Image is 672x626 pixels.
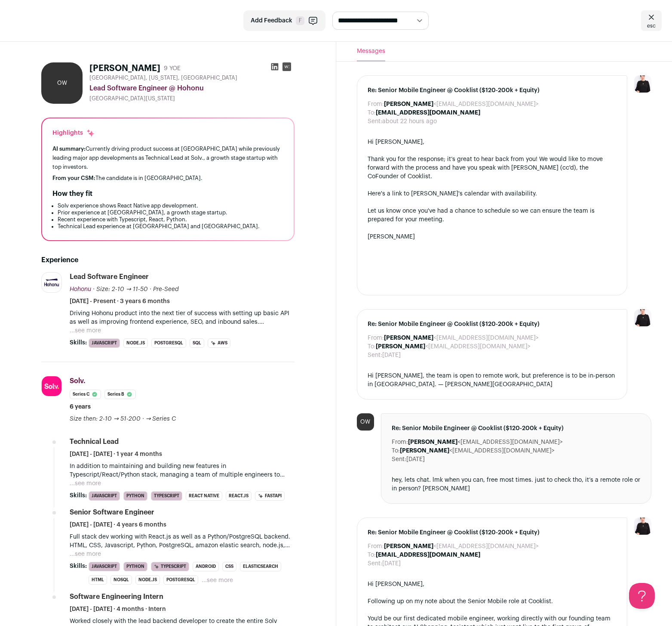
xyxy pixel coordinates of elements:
[357,42,385,61] button: Messages
[41,255,295,265] h2: Experience
[89,83,295,93] div: Lead Software Engineer @ Hohonu
[52,175,283,182] div: The candidate is in [GEOGRAPHIC_DATA].
[110,575,132,585] li: NoSQL
[93,286,148,292] span: · Size: 2-10 → 11-50
[52,146,86,152] span: AI summary:
[634,518,651,535] img: 9240684-medium_jpg
[400,448,449,454] b: [PERSON_NAME]
[382,559,401,568] dd: [DATE]
[142,415,144,423] span: ·
[368,342,376,351] dt: To:
[629,583,655,609] iframe: Help Scout Beacon - Open
[52,189,92,199] h2: How they fit
[368,191,537,197] a: Here's a link to [PERSON_NAME]'s calendar with availability.
[193,562,219,571] li: Android
[89,338,120,348] li: JavaScript
[135,575,160,585] li: Node.js
[255,491,285,501] li: FastAPI
[368,100,384,108] dt: From:
[368,108,376,117] dt: To:
[368,117,382,126] dt: Sent:
[368,559,382,568] dt: Sent:
[89,562,120,571] li: JavaScript
[368,334,384,342] dt: From:
[151,562,189,571] li: TypeScript
[208,338,230,348] li: AWS
[408,438,563,446] dd: <[EMAIL_ADDRESS][DOMAIN_NAME]>
[368,138,617,146] div: Hi [PERSON_NAME],
[89,491,120,501] li: JavaScript
[240,562,281,571] li: Elasticsearch
[376,342,531,351] dd: <[EMAIL_ADDRESS][DOMAIN_NAME]>
[153,286,179,292] span: Pre-Seed
[368,528,617,537] span: Re: Senior Mobile Engineer @ Cooklist ($120-200k + Equity)
[384,101,433,107] b: [PERSON_NAME]
[368,320,617,328] span: Re: Senior Mobile Engineer @ Cooklist ($120-200k + Equity)
[150,285,151,294] span: ·
[406,455,425,464] dd: [DATE]
[123,562,147,571] li: Python
[58,209,283,216] li: Prior experience at [GEOGRAPHIC_DATA], a growth stage startup.
[70,562,87,570] span: Skills:
[70,272,149,282] div: Lead Software Engineer
[42,275,61,291] img: 8371b14f0834143aac0c2717511794f78c9b68e6e9a0a2d59af88648b7d93cc9.png
[70,326,101,335] button: ...see more
[243,10,325,31] button: Add Feedback F
[392,476,641,493] div: hey, lets chat. lmk when you can, free most times. just to check tho, it’s a remote role or in pe...
[368,86,617,95] span: Re: Senior Mobile Engineer @ Cooklist ($120-200k + Equity)
[70,416,141,422] span: Size then: 2-10 → 51-200
[384,542,539,551] dd: <[EMAIL_ADDRESS][DOMAIN_NAME]>
[368,580,617,589] div: Hi [PERSON_NAME],
[58,202,283,209] li: Solv experience shows React Native app development.
[70,533,295,550] p: Full stack dev working with React.js as well as a Python/PostgreSQL backend. HTML, CSS, Javascrip...
[376,552,480,558] b: [EMAIL_ADDRESS][DOMAIN_NAME]
[190,338,204,348] li: SQL
[89,575,107,585] li: HTML
[70,508,154,517] div: Senior Software Engineer
[52,144,283,171] div: Currently driving product success at [GEOGRAPHIC_DATA] while previously leading major app develop...
[382,117,437,126] dd: about 22 hours ago
[408,439,457,445] b: [PERSON_NAME]
[647,22,656,29] span: esc
[368,542,384,551] dt: From:
[376,344,425,350] b: [PERSON_NAME]
[634,309,651,326] img: 9240684-medium_jpg
[70,297,170,306] span: [DATE] - Present · 3 years 6 months
[392,455,406,464] dt: Sent:
[70,550,101,558] button: ...see more
[89,74,237,81] span: [GEOGRAPHIC_DATA], [US_STATE], [GEOGRAPHIC_DATA]
[368,551,376,559] dt: To:
[58,223,283,230] li: Technical Lead experience at [GEOGRAPHIC_DATA] and [GEOGRAPHIC_DATA].
[296,16,304,25] span: F
[384,335,433,341] b: [PERSON_NAME]
[104,390,136,399] li: Series B
[89,95,295,102] div: [GEOGRAPHIC_DATA][US_STATE]
[251,16,292,25] span: Add Feedback
[42,376,61,396] img: e42183186646a3c271c6d001d5e1dab98cb28dd5efef9217595a8cc85c13d3fd.jpg
[392,424,641,433] span: Re: Senior Mobile Engineer @ Cooklist ($120-200k + Equity)
[151,338,186,348] li: PostgreSQL
[70,403,91,411] span: 6 years
[58,216,283,223] li: Recent experience with Typescript, React, Python.
[226,491,252,501] li: React.js
[368,207,617,224] div: Let us know once you've had a chance to schedule so we can ensure the team is prepared for your m...
[89,62,160,74] h1: [PERSON_NAME]
[70,286,91,292] span: Hohonu
[70,338,87,347] span: Skills:
[70,605,166,614] span: [DATE] - [DATE] · 4 months · Intern
[376,110,480,116] b: [EMAIL_ADDRESS][DOMAIN_NAME]
[146,416,176,422] span: → Series C
[123,338,148,348] li: Node.js
[368,597,617,606] div: Following up on my note about the Senior Mobile role at Cooklist.
[368,232,617,241] div: [PERSON_NAME]
[70,309,295,326] p: Driving Hohonu product into the next tier of success with setting up basic API as well as improvi...
[392,438,408,446] dt: From:
[123,491,147,501] li: Python
[202,576,233,585] button: ...see more
[70,462,295,479] p: In addition to maintaining and building new features in Typescript/React/Python stack, managing a...
[163,575,198,585] li: PostgreSQL
[368,155,617,181] div: Thank you for the response; it’s great to hear back from you! We would like to move forward with ...
[384,100,539,108] dd: <[EMAIL_ADDRESS][DOMAIN_NAME]>
[164,64,181,73] div: 9 YOE
[70,378,86,384] span: Solv.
